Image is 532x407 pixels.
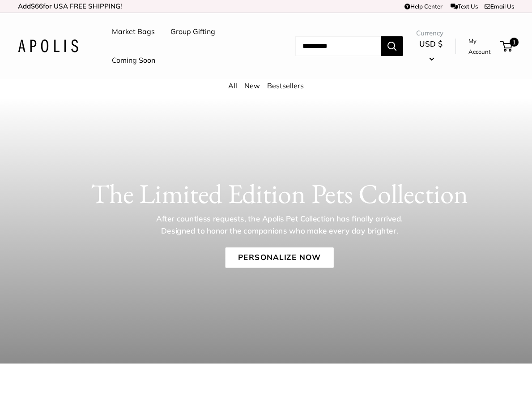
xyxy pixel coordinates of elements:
a: Personalize Now [225,247,333,268]
h1: The Limited Edition Pets Collection [43,178,515,210]
span: Currency [416,27,445,39]
span: USD $ [419,39,443,48]
button: USD $ [416,37,445,65]
a: Help Center [404,3,443,10]
a: Bestsellers [267,81,304,90]
p: After countless requests, the Apolis Pet Collection has finally arrived. Designed to honor the co... [141,213,417,237]
span: $66 [31,2,43,10]
a: Market Bags [112,25,155,39]
button: Search [381,36,403,56]
a: All [228,81,237,90]
a: Group Gifting [170,25,215,39]
a: New [244,81,260,90]
a: My Account [468,35,497,57]
a: 1 [501,41,512,52]
img: Apolis [18,39,78,52]
a: Email Us [485,3,514,10]
a: Coming Soon [112,54,155,67]
a: Text Us [451,3,478,10]
span: 1 [510,38,519,47]
input: Search... [295,36,381,56]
